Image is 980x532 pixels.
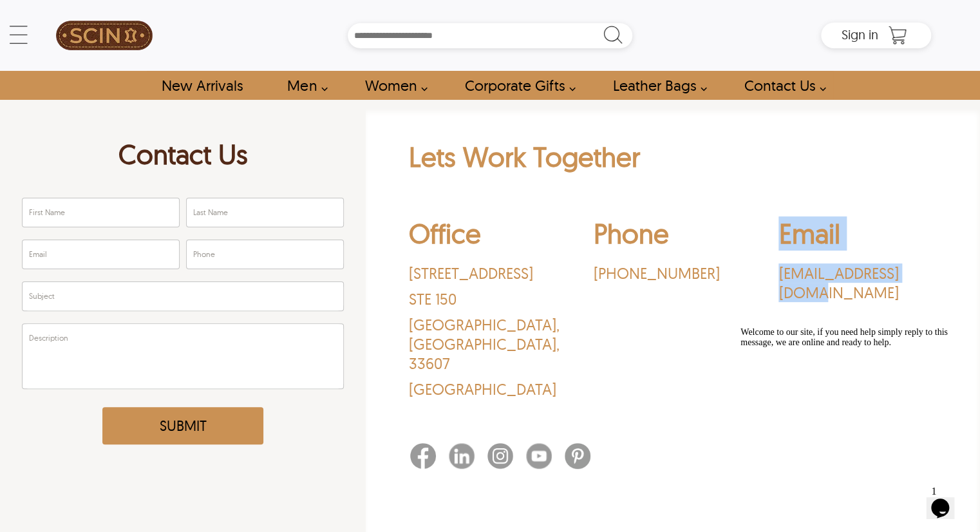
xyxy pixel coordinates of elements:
img: Instagram [487,443,513,469]
p: STE 150 [408,289,567,309]
img: Youtube [526,443,552,469]
a: Shop Leather Corporate Gifts [450,71,583,100]
p: [STREET_ADDRESS] [408,263,567,283]
span: Sign in [842,26,878,43]
p: [GEOGRAPHIC_DATA] [408,379,567,399]
h2: Email [778,216,937,257]
a: Linkedin [449,443,487,473]
iframe: chat widget [926,480,967,519]
a: ‪[PHONE_NUMBER]‬ [594,263,752,283]
span: Welcome to our site, if you need help simply reply to this message, we are online and ready to help. [5,5,212,25]
h1: Contact Us [22,137,344,178]
a: Shop Leather Bags [598,71,714,100]
h2: Lets Work Together [408,140,938,180]
img: Pinterest [565,443,590,469]
a: SCIN [49,6,159,64]
img: Facebook [410,443,436,469]
a: Sign in [842,31,878,41]
p: [GEOGRAPHIC_DATA] , [GEOGRAPHIC_DATA] , 33607 [408,315,567,373]
a: shop men's leather jackets [272,71,334,100]
a: Youtube [526,443,565,473]
a: Shopping Cart [885,26,910,45]
a: Shop New Arrivals [147,71,257,100]
img: SCIN [56,6,153,64]
a: Instagram [487,443,526,473]
a: Pinterest [565,443,603,473]
div: Welcome to our site, if you need help simply reply to this message, we are online and ready to help. [5,5,237,26]
h2: Phone [594,216,752,257]
img: Linkedin [449,443,475,469]
a: Facebook [410,443,449,473]
button: Submit [102,407,263,444]
a: contact-us [730,71,833,100]
iframe: chat widget [735,322,967,474]
a: Shop Women Leather Jackets [350,71,434,100]
h2: Office [408,216,567,257]
a: [EMAIL_ADDRESS][DOMAIN_NAME] [778,263,937,302]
